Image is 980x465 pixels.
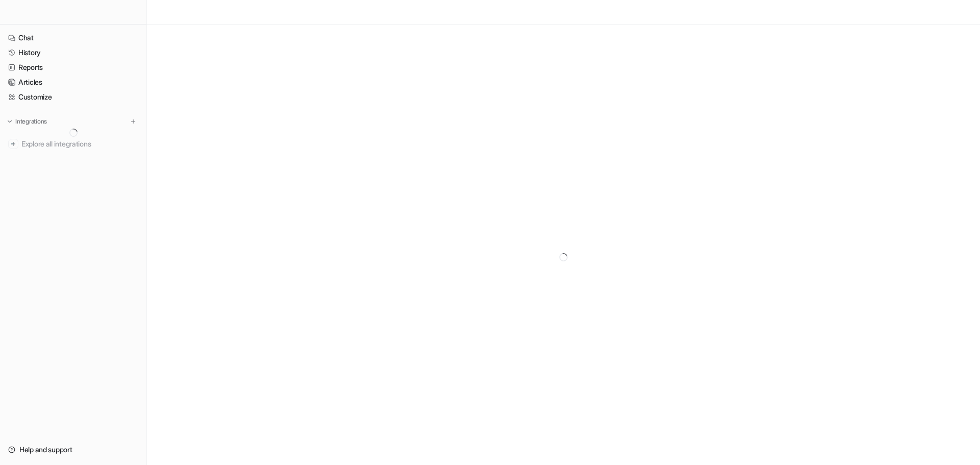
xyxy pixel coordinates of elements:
a: History [4,45,142,60]
img: explore all integrations [8,139,18,149]
img: expand menu [6,118,13,125]
a: Articles [4,75,142,89]
p: Integrations [15,117,47,126]
a: Explore all integrations [4,137,142,151]
img: menu_add.svg [130,118,137,125]
a: Chat [4,31,142,45]
span: Explore all integrations [21,136,138,152]
a: Help and support [4,443,142,457]
a: Customize [4,90,142,104]
a: Reports [4,60,142,75]
button: Integrations [4,116,50,127]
